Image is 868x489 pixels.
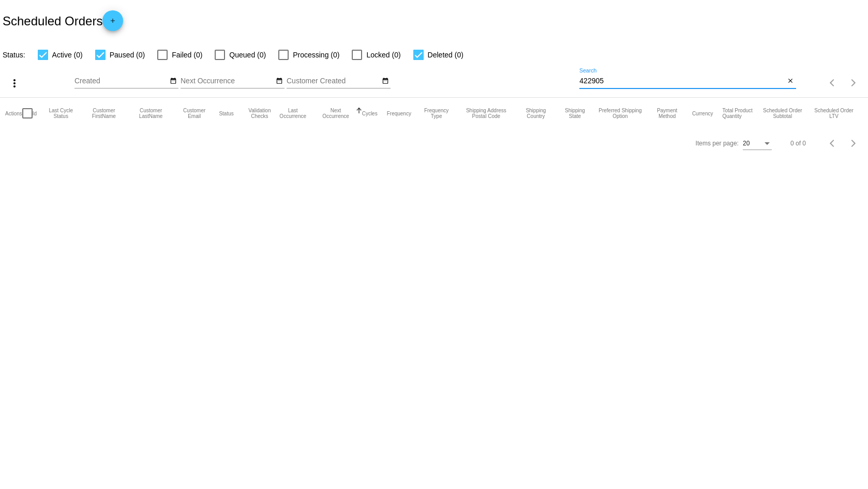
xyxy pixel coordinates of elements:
mat-select: Items per page: [743,140,772,147]
button: Change sorting for CustomerLastName [132,108,169,119]
mat-icon: close [787,77,794,85]
button: Change sorting for CustomerEmail [179,108,210,119]
button: Change sorting for CustomerFirstName [85,108,123,119]
button: Change sorting for NextOccurrenceUtc [319,108,352,119]
span: Failed (0) [172,49,202,61]
div: 0 of 0 [790,140,806,147]
button: Change sorting for ShippingPostcode [461,108,511,119]
span: Locked (0) [366,49,400,61]
button: Change sorting for ShippingCountry [520,108,551,119]
button: Previous page [822,72,843,93]
span: Status: [3,51,25,59]
button: Change sorting for Frequency [387,110,411,116]
mat-header-cell: Actions [5,98,22,129]
input: Customer Created [287,77,380,85]
button: Change sorting for LifetimeValue [814,108,854,119]
mat-icon: add [107,17,119,29]
mat-header-cell: Total Product Quantity [722,98,760,129]
button: Change sorting for Subtotal [760,108,805,119]
mat-header-cell: Validation Checks [243,98,276,129]
div: Items per page: [696,140,739,147]
button: Change sorting for FrequencyType [421,108,452,119]
button: Change sorting for LastProcessingCycleId [46,108,76,119]
button: Previous page [822,133,843,154]
mat-icon: date_range [170,77,177,85]
input: Next Occurrence [181,77,274,85]
button: Change sorting for Cycles [362,110,378,116]
button: Change sorting for PreferredShippingOption [598,108,642,119]
button: Change sorting for PaymentMethod.Type [651,108,683,119]
button: Change sorting for LastOccurrenceUtc [276,108,309,119]
h2: Scheduled Orders [3,10,123,31]
span: Paused (0) [110,49,145,61]
span: Processing (0) [293,49,339,61]
mat-icon: date_range [382,77,389,85]
button: Change sorting for Id [33,110,37,116]
mat-icon: more_vert [8,77,21,90]
span: Active (0) [52,49,83,61]
button: Clear [785,76,796,87]
button: Change sorting for Status [219,110,233,116]
input: Created [74,77,168,85]
button: Change sorting for ShippingState [561,108,589,119]
mat-icon: date_range [276,77,283,85]
button: Next page [843,133,864,154]
input: Search [579,77,785,85]
span: 20 [743,140,750,147]
button: Next page [843,72,864,93]
span: Deleted (0) [428,49,463,61]
button: Change sorting for CurrencyIso [692,110,713,116]
span: Queued (0) [229,49,266,61]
